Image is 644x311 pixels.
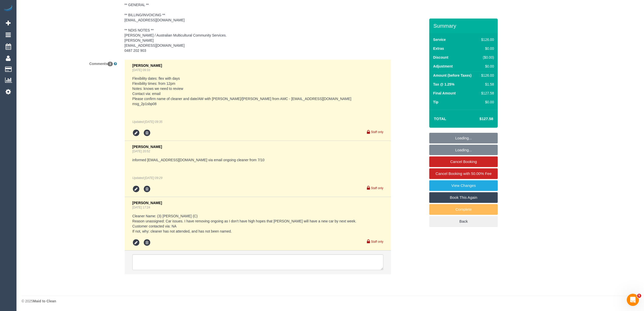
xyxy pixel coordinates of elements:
a: Back [429,216,498,227]
div: $1.58 [479,82,494,87]
pre: Flexibility dates: flex with days Flexibility times: from 12pm Notes: knows we need to review Con... [132,76,383,106]
pre: informed [EMAIL_ADDRESS][DOMAIN_NAME] via email ongoing cleaner from 7/10 [132,157,383,162]
div: ($0.00) [479,55,494,60]
div: $0.00 [479,64,494,69]
a: Book This Again [429,192,498,203]
div: $0.00 [479,46,494,51]
span: 3 [108,62,113,66]
label: Adjustment [433,64,453,69]
a: [DATE] 09:33 [132,68,150,72]
strong: Maid to Clean [33,299,56,303]
small: Staff only [371,186,383,190]
label: Tip [433,100,438,105]
label: Service [433,37,446,42]
small: Staff only [371,240,383,243]
a: Cancel Booking [429,156,498,167]
div: $0.00 [479,100,494,105]
h4: $127.58 [464,117,493,121]
div: $127.58 [479,91,494,96]
a: View Changes [429,180,498,191]
label: Final Amount [433,91,456,96]
span: Cancel Booking with 50.00% Fee [436,171,492,176]
span: [PERSON_NAME] [132,145,162,149]
label: Comments [18,59,121,66]
small: Staff only [371,130,383,134]
span: [PERSON_NAME] [132,63,162,68]
label: Discount [433,55,448,60]
h3: Summary [433,23,495,29]
span: [PERSON_NAME] [132,201,162,205]
iframe: Intercom live chat [627,294,639,306]
div: © 2025 [22,299,639,304]
div: $126.00 [479,37,494,42]
label: Amount (before Taxes) [433,73,471,78]
pre: Cleaner Name: (3) [PERSON_NAME] (C) Reason unassigned: Car issues. I have removing ongoing as I d... [132,214,383,234]
label: Tax @ 1.25% [433,82,454,87]
strong: Total [434,117,446,121]
a: [DATE] 17:24 [132,206,150,209]
img: Automaid Logo [3,5,13,12]
div: $126.00 [479,73,494,78]
label: Extras [433,46,444,51]
span: Oct 06, 2025 09:29 [145,176,163,180]
span: Sep 30, 2025 09:35 [145,120,163,124]
a: [DATE] 20:52 [132,150,150,153]
span: 5 [637,294,641,298]
em: Updated: [132,176,163,180]
em: Updated: [132,120,163,124]
a: Cancel Booking with 50.00% Fee [429,168,498,179]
